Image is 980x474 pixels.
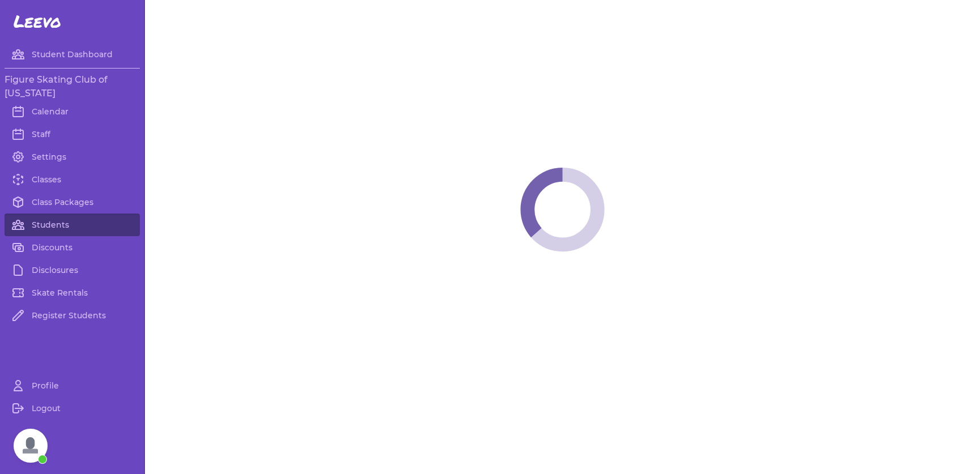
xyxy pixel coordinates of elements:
span: Leevo [14,11,61,32]
a: Skate Rentals [5,281,140,304]
a: Settings [5,146,140,168]
a: Logout [5,397,140,420]
a: Discounts [5,236,140,259]
a: Profile [5,374,140,397]
a: Calendar [5,100,140,123]
a: Classes [5,168,140,191]
a: Students [5,213,140,236]
h3: Figure Skating Club of [US_STATE] [5,73,140,100]
a: Staff [5,123,140,146]
a: Disclosures [5,259,140,281]
a: Class Packages [5,191,140,213]
a: Student Dashboard [5,43,140,66]
a: Register Students [5,304,140,327]
a: Open chat [14,429,48,463]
